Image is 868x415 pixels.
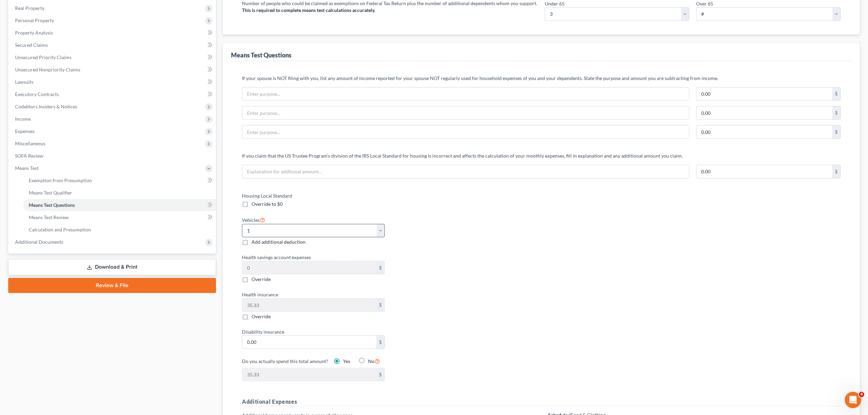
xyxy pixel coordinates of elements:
[242,358,328,365] label: Do you actually spend this total amount?
[15,91,59,97] span: Executory Contracts
[231,51,291,59] div: Means Test Questions
[15,30,53,36] span: Property Analysis
[23,211,216,224] a: Means Test Review
[15,153,43,159] span: SOFA Review
[23,174,216,187] a: Exemption from Presumption
[845,392,861,408] iframe: Intercom live chat
[242,106,689,119] input: Enter purpose...
[242,125,689,138] input: Enter purpose...
[252,239,306,245] span: Add additional deduction
[368,358,375,364] span: No
[239,192,538,199] label: Housing Local Standard
[242,165,689,178] input: Explanation for addtional amount...
[15,116,31,122] span: Income
[15,67,80,72] span: Unsecured Nonpriority Claims
[10,88,216,101] a: Executory Contracts
[15,140,45,146] span: Miscellaneous
[10,51,216,64] a: Unsecured Priority Claims
[15,79,33,85] span: Lawsuits
[242,75,841,82] p: If your spouse is NOT filing with you, list any amount of income reported for your spouse NOT reg...
[23,224,216,236] a: Calculation and Presumption
[252,276,271,282] span: Override
[29,227,91,232] span: Calculation and Presumption
[10,150,216,162] a: SOFA Review
[242,368,376,381] input: 0.00
[696,165,832,178] input: 0.00
[15,54,71,60] span: Unsecured Priority Claims
[239,328,538,335] label: Disability insurance
[15,239,63,245] span: Additional Documents
[242,261,376,274] input: 0.00
[242,152,841,159] p: If you claim that the US Trustee Program's division of the IRS Local Standard for housing is inco...
[15,17,54,23] span: Personal Property
[696,88,832,101] input: 0.00
[23,199,216,211] a: Means Test Questions
[15,42,48,48] span: Secured Claims
[10,39,216,51] a: Secured Claims
[376,368,384,381] div: $
[832,88,840,101] div: $
[376,336,384,349] div: $
[29,190,72,196] span: Means Test Qualifier
[29,177,92,183] span: Exemption from Presumption
[242,298,376,311] input: 0.00
[859,392,864,397] span: 4
[8,278,216,293] a: Review & File
[242,88,689,101] input: Enter purpose...
[239,291,538,298] label: Health insurance
[832,125,840,138] div: $
[242,216,265,224] label: Vehicles
[15,128,35,134] span: Expenses
[8,259,216,275] a: Download & Print
[10,27,216,39] a: Property Analysis
[696,125,832,138] input: 0.00
[252,313,271,319] span: Override
[242,336,376,349] input: 0.00
[832,106,840,119] div: $
[29,214,69,220] span: Means Test Review
[10,76,216,88] a: Lawsuits
[376,298,384,311] div: $
[239,254,538,261] label: Health savings account expenses
[15,165,39,171] span: Means Test
[23,187,216,199] a: Means Test Qualifier
[15,104,77,109] span: Codebtors Insiders & Notices
[242,7,375,13] strong: This is required to complete means test calculations accurately.
[376,261,384,274] div: $
[696,106,832,119] input: 0.00
[29,202,75,208] span: Means Test Questions
[10,64,216,76] a: Unsecured Nonpriority Claims
[343,358,350,364] span: Yes
[252,201,283,207] span: Override to $0
[242,398,841,406] h5: Additional Expenses
[15,5,44,11] span: Real Property
[832,165,840,178] div: $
